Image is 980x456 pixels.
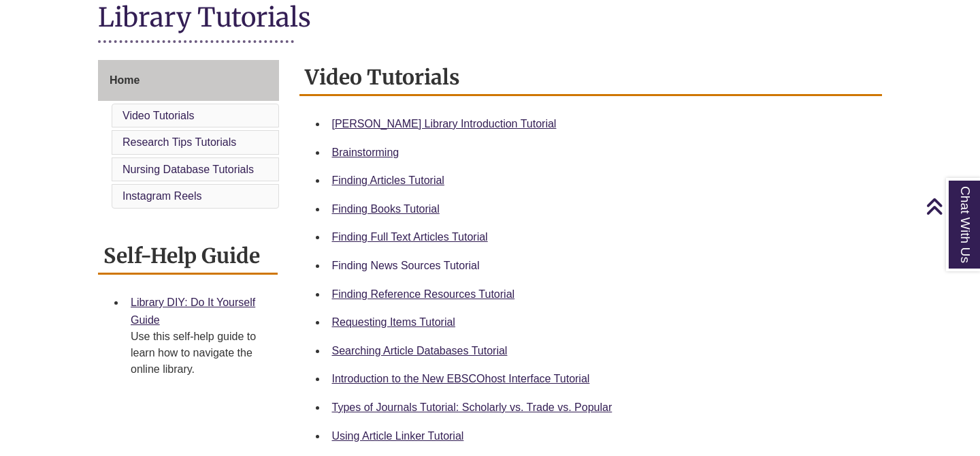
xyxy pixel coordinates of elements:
[332,373,590,384] a: Introduction to the New EBSCOhost Interface Tutorial
[299,60,883,96] h2: Video Tutorials
[98,1,882,37] h1: Library Tutorials
[122,110,195,121] a: Video Tutorials
[131,329,267,378] div: Use this self-help guide to learn how to navigate the online library.
[332,231,488,243] a: Finding Full Text Articles Tutorial
[98,60,279,101] a: Home
[122,164,254,175] a: Nursing Database Tutorials
[332,260,480,271] a: Finding News Sources Tutorial
[98,239,278,275] h2: Self-Help Guide
[332,118,557,130] a: [PERSON_NAME] Library Introduction Tutorial
[122,190,202,202] a: Instagram Reels
[332,203,440,215] a: Finding Books Tutorial
[332,316,455,328] a: Requesting Items Tutorial
[122,136,236,148] a: Research Tips Tutorials
[926,197,977,215] a: Back to Top
[98,60,279,211] div: Guide Page Menu
[332,147,399,158] a: Brainstorming
[131,297,255,326] a: Library DIY: Do It Yourself Guide
[332,430,464,442] a: Using Article Linker Tutorial
[332,345,508,356] a: Searching Article Databases Tutorial
[110,74,140,86] span: Home
[332,174,444,186] a: Finding Articles Tutorial
[332,288,515,300] a: Finding Reference Resources Tutorial
[332,401,612,413] a: Types of Journals Tutorial: Scholarly vs. Trade vs. Popular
